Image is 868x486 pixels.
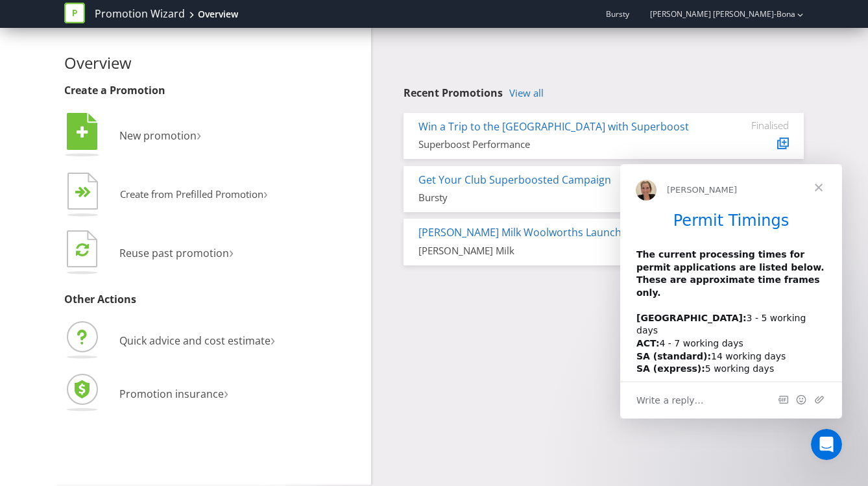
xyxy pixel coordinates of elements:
[418,173,611,187] a: Get Your Club Superboosted Campaign
[711,119,789,131] div: Finalised
[119,387,224,401] span: Promotion insurance
[606,8,629,19] span: Bursty
[198,8,238,21] div: Overview
[119,128,197,143] span: New promotion
[637,8,795,19] a: [PERSON_NAME] [PERSON_NAME]-Bona
[404,86,503,100] span: Recent Promotions
[64,334,275,348] a: Quick advice and cost estimate›
[263,183,268,203] span: ›
[418,225,685,239] a: [PERSON_NAME] Milk Woolworths Launch Competition
[64,85,361,97] h3: Create a Promotion
[119,334,271,348] span: Quick advice and cost estimate
[83,186,91,199] tspan: 
[119,246,229,260] span: Reuse past promotion
[197,123,201,145] span: ›
[77,125,88,140] tspan: 
[229,241,234,262] span: ›
[95,6,185,21] a: Promotion Wizard
[64,294,361,306] h3: Other Actions
[76,242,89,257] tspan: 
[509,88,544,99] a: View all
[811,429,842,460] iframe: Intercom live chat
[64,55,361,71] h2: Overview
[418,191,692,204] div: Bursty
[64,387,228,401] a: Promotion insurance›
[120,188,263,200] span: Create from Prefilled Promotion
[418,119,689,134] a: Win a Trip to the [GEOGRAPHIC_DATA] with Superboost
[271,328,275,350] span: ›
[620,164,842,419] iframe: Intercom live chat message
[64,169,269,221] button: Create from Prefilled Promotion›
[224,382,228,403] span: ›
[418,138,692,151] div: Superboost Performance
[418,244,692,258] div: [PERSON_NAME] Milk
